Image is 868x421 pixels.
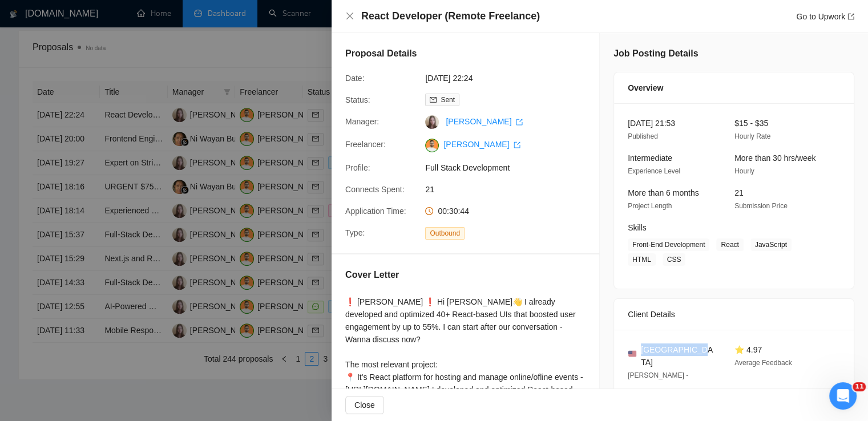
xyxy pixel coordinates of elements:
span: Manager: [345,117,379,126]
span: [GEOGRAPHIC_DATA] [641,343,716,369]
span: Project Length [628,202,672,210]
span: 21 [734,188,744,197]
span: Outbound [425,227,465,240]
span: Application Time: [345,207,406,216]
img: 🇺🇸 [628,350,636,358]
span: More than 30 hrs/week [734,153,815,163]
span: HTML [628,253,656,266]
h5: Cover Letter [345,268,399,282]
button: Close [345,11,354,21]
span: Published [628,132,658,140]
span: 21 [425,183,596,196]
span: [PERSON_NAME] - [628,371,688,379]
button: Close [345,396,384,414]
span: CSS [663,253,686,266]
span: Average Feedback [734,359,792,367]
span: Submission Price [734,202,788,210]
iframe: Intercom live chat [829,382,857,410]
span: 11 [853,382,866,391]
span: Sent [441,96,455,104]
span: [DATE] 22:24 [425,72,596,84]
h5: Job Posting Details [613,47,698,60]
span: React [716,238,743,251]
span: Skills [628,223,647,232]
span: [DATE] 21:53 [628,119,675,128]
a: [PERSON_NAME] export [446,117,523,126]
span: Front-End Development [628,238,709,251]
span: Hourly Rate [734,132,770,140]
h4: React Developer (Remote Freelance) [361,9,540,23]
a: Go to Upworkexport [796,12,854,21]
span: clock-circle [425,207,433,215]
span: ⭐ 4.97 [734,345,762,354]
span: Intermediate [628,153,672,163]
span: Status: [345,95,370,104]
span: 00:30:44 [438,207,469,216]
span: export [847,13,854,20]
span: JavaScript [750,238,792,251]
span: close [345,11,354,21]
span: Hourly [734,167,754,175]
span: mail [430,96,437,103]
span: $15 - $35 [734,119,768,128]
a: [PERSON_NAME] export [443,140,520,149]
span: Connects Spent: [345,185,405,194]
span: export [516,119,523,126]
span: export [514,141,520,148]
span: Profile: [345,163,370,172]
span: Date: [345,74,364,83]
span: More than 6 months [628,188,699,197]
div: Client Details [628,299,840,330]
span: Freelancer: [345,140,386,149]
span: Close [354,399,375,411]
img: c1NLmzrk-0pBZjOo1nLSJnOz0itNHKTdmMHAt8VIsLFzaWqqsJDJtcFyV3OYvrqgu3 [425,139,439,152]
span: Overview [628,82,663,94]
h5: Proposal Details [345,47,417,60]
span: Experience Level [628,167,680,175]
span: Type: [345,228,365,237]
span: Full Stack Development [425,161,596,174]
